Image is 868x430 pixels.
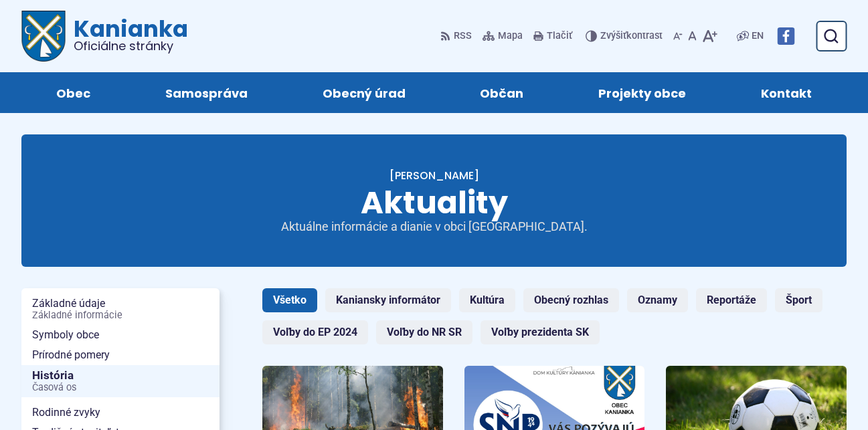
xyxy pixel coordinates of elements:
a: Občan [456,72,548,113]
span: Časová os [32,383,209,393]
span: Oficiálne stránky [74,40,188,52]
span: EN [752,28,764,44]
span: Občan [480,72,523,113]
a: Kultúra [459,288,515,312]
a: Rodinné zvyky [21,403,220,423]
a: Obec [32,72,114,113]
span: Obec [56,72,90,113]
span: Prírodné pomery [32,345,209,365]
a: [PERSON_NAME] [389,168,479,183]
span: Rodinné zvyky [32,403,209,423]
a: Voľby do NR SR [376,320,472,344]
span: Projekty obce [598,72,686,113]
button: Tlačiť [531,22,575,50]
a: Obecný úrad [298,72,430,113]
a: Základné údajeZákladné informácie [21,294,220,325]
span: Samospráva [165,72,248,113]
span: História [32,365,209,398]
a: Projekty obce [574,72,710,113]
a: Obecný rozhlas [523,288,619,312]
button: Zvýšiťkontrast [586,22,665,50]
span: RSS [454,28,472,44]
a: Symboly obce [21,325,220,345]
a: Voľby do EP 2024 [262,320,368,344]
span: Zvýšiť [600,30,626,41]
a: Kaniansky informátor [325,288,451,312]
button: Zväčšiť veľkosť písma [699,22,720,50]
span: Mapa [498,28,523,44]
a: RSS [440,22,474,50]
a: Samospráva [141,72,272,113]
a: Mapa [480,22,525,50]
button: Nastaviť pôvodnú veľkosť písma [685,22,699,50]
span: Tlačiť [547,31,572,42]
button: Zmenšiť veľkosť písma [671,22,685,50]
span: Symboly obce [32,325,209,345]
span: Obecný úrad [323,72,406,113]
a: Logo Kanianka, prejsť na domovskú stránku. [21,11,188,62]
span: Základné údaje [32,294,209,325]
a: Všetko [262,288,317,312]
a: EN [749,28,766,44]
span: Základné informácie [32,310,209,321]
span: Kanianka [66,17,188,52]
img: Prejsť na domovskú stránku [21,11,66,62]
span: Aktuality [361,181,508,224]
a: Voľby prezidenta SK [481,320,600,344]
span: Kontakt [761,72,812,113]
span: kontrast [600,31,663,42]
p: Aktuálne informácie a dianie v obci [GEOGRAPHIC_DATA]. [274,219,595,235]
img: Prejsť na Facebook stránku [777,27,794,45]
a: Šport [775,288,822,312]
a: Kontakt [737,72,836,113]
a: Prírodné pomery [21,345,220,365]
a: HistóriaČasová os [21,365,220,398]
a: Reportáže [696,288,767,312]
a: Oznamy [627,288,688,312]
